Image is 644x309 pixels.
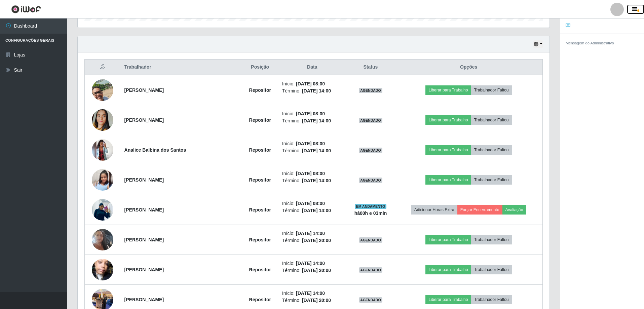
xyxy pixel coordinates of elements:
[359,267,382,273] span: AGENDADO
[425,145,471,155] button: Liberar para Trabalho
[425,85,471,95] button: Liberar para Trabalho
[124,177,164,183] strong: [PERSON_NAME]
[359,88,382,93] span: AGENDADO
[346,60,395,75] th: Status
[282,297,342,304] li: Término:
[425,265,471,274] button: Liberar para Trabalho
[359,118,382,123] span: AGENDADO
[249,117,271,123] strong: Repositor
[302,268,331,273] time: [DATE] 20:00
[124,267,164,272] strong: [PERSON_NAME]
[296,291,325,296] time: [DATE] 14:00
[282,117,342,124] li: Término:
[282,200,342,207] li: Início:
[282,87,342,94] li: Término:
[92,195,113,224] img: 1757876527911.jpeg
[282,147,342,154] li: Término:
[282,170,342,177] li: Início:
[282,177,342,184] li: Término:
[296,231,325,236] time: [DATE] 14:00
[249,207,271,213] strong: Repositor
[124,87,164,93] strong: [PERSON_NAME]
[302,88,331,93] time: [DATE] 14:00
[395,60,542,75] th: Opções
[124,147,186,153] strong: Analice Balbina dos Santos
[92,139,113,161] img: 1750188779989.jpeg
[296,261,325,266] time: [DATE] 14:00
[502,205,526,215] button: Avaliação
[411,205,457,215] button: Adicionar Horas Extra
[302,238,331,243] time: [DATE] 20:00
[296,171,325,176] time: [DATE] 08:00
[471,175,512,185] button: Trabalhador Faltou
[296,201,325,206] time: [DATE] 08:00
[359,148,382,153] span: AGENDADO
[471,85,512,95] button: Trabalhador Faltou
[92,101,113,139] img: 1748562791419.jpeg
[425,295,471,304] button: Liberar para Trabalho
[92,250,113,289] img: 1753494056504.jpeg
[296,141,325,146] time: [DATE] 08:00
[354,210,387,216] strong: há 00 h e 03 min
[124,297,164,302] strong: [PERSON_NAME]
[11,5,41,13] img: CoreUI Logo
[242,60,278,75] th: Posição
[296,81,325,86] time: [DATE] 08:00
[249,177,271,183] strong: Repositor
[249,267,271,272] strong: Repositor
[359,297,382,303] span: AGENDADO
[249,87,271,93] strong: Repositor
[278,60,346,75] th: Data
[282,290,342,297] li: Início:
[282,237,342,244] li: Término:
[124,117,164,123] strong: [PERSON_NAME]
[566,41,614,45] small: Mensagem do Administrativo
[355,204,387,209] span: EM ANDAMENTO
[249,297,271,302] strong: Repositor
[282,207,342,214] li: Término:
[282,260,342,267] li: Início:
[471,115,512,125] button: Trabalhador Faltou
[457,205,502,215] button: Forçar Encerramento
[302,208,331,213] time: [DATE] 14:00
[302,148,331,153] time: [DATE] 14:00
[471,265,512,274] button: Trabalhador Faltou
[471,295,512,304] button: Trabalhador Faltou
[92,71,113,109] img: 1744982443257.jpeg
[425,175,471,185] button: Liberar para Trabalho
[92,162,113,198] img: 1754349075711.jpeg
[425,115,471,125] button: Liberar para Trabalho
[302,178,331,183] time: [DATE] 14:00
[282,140,342,147] li: Início:
[282,110,342,117] li: Início:
[282,267,342,274] li: Término:
[359,178,382,183] span: AGENDADO
[302,298,331,303] time: [DATE] 20:00
[425,235,471,244] button: Liberar para Trabalho
[302,118,331,123] time: [DATE] 14:00
[124,237,164,242] strong: [PERSON_NAME]
[296,111,325,116] time: [DATE] 08:00
[249,147,271,153] strong: Repositor
[282,230,342,237] li: Início:
[471,235,512,244] button: Trabalhador Faltou
[124,207,164,213] strong: [PERSON_NAME]
[359,237,382,243] span: AGENDADO
[471,145,512,155] button: Trabalhador Faltou
[120,60,242,75] th: Trabalhador
[249,237,271,242] strong: Repositor
[92,221,113,259] img: 1750278821338.jpeg
[282,80,342,87] li: Início:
